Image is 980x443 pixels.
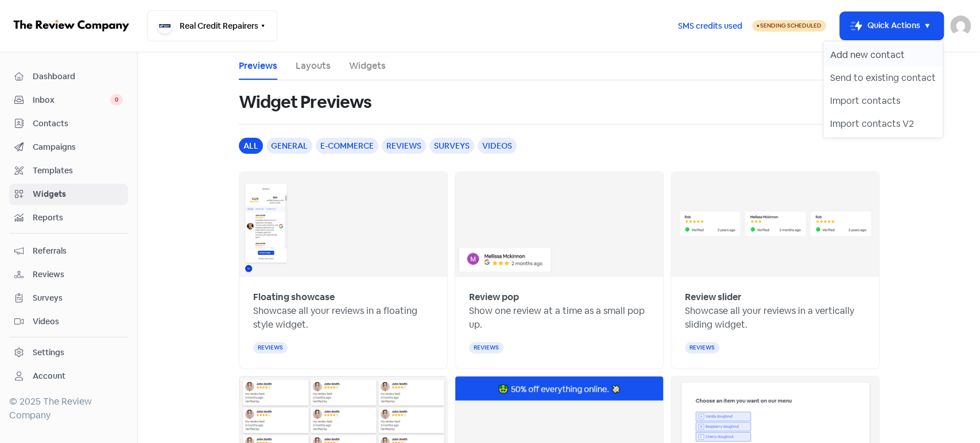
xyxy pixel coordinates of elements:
[147,10,277,41] button: Real Credit Repairers
[9,207,128,228] a: Reports
[478,138,517,154] div: videos
[469,291,519,303] b: Review pop
[685,304,865,332] p: Showcase all your reviews in a vertically sliding widget.
[33,71,123,83] span: Dashboard
[33,212,123,224] span: Reports
[9,287,128,309] a: Surveys
[9,90,128,111] a: Inbox 0
[33,370,65,382] div: Account
[33,269,123,281] span: Reviews
[9,311,128,332] a: Videos
[9,113,128,134] a: Contacts
[33,347,64,359] div: Settings
[382,138,426,154] div: reviews
[678,20,742,32] span: SMS credits used
[823,112,943,135] button: Import contacts V2
[239,138,263,154] div: all
[266,138,312,154] div: general
[296,59,331,73] a: Layouts
[33,245,123,257] span: Referrals
[33,165,123,177] span: Templates
[9,395,128,422] div: © 2025 The Review Company
[752,19,826,33] a: Sending Scheduled
[349,59,386,73] a: Widgets
[9,66,128,87] a: Dashboard
[9,240,128,262] a: Referrals
[33,188,123,200] span: Widgets
[253,291,335,303] b: Floating showcase
[9,184,128,205] a: Widgets
[668,19,752,31] a: SMS credits used
[33,141,123,153] span: Campaigns
[33,118,123,130] span: Contacts
[685,342,719,353] div: reviews
[950,15,971,36] img: User
[9,342,128,363] a: Settings
[840,12,943,40] button: Quick Actions
[429,138,474,154] div: surveys
[9,137,128,158] a: Campaigns
[253,304,433,332] p: Showcase all your reviews in a floating style widget.
[469,342,503,353] div: reviews
[239,59,277,73] a: Previews
[823,90,943,112] button: Import contacts
[9,160,128,181] a: Templates
[823,67,943,90] button: Send to existing contact
[9,264,128,285] a: Reviews
[110,94,123,106] span: 0
[685,291,741,303] b: Review slider
[316,138,378,154] div: e-commerce
[823,44,943,67] button: Add new contact
[33,316,123,328] span: Videos
[239,84,372,121] h1: Widget Previews
[253,342,288,353] div: reviews
[469,304,649,332] p: Show one review at a time as a small pop up.
[9,366,128,387] a: Account
[33,292,123,304] span: Surveys
[760,22,822,29] span: Sending Scheduled
[33,94,110,106] span: Inbox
